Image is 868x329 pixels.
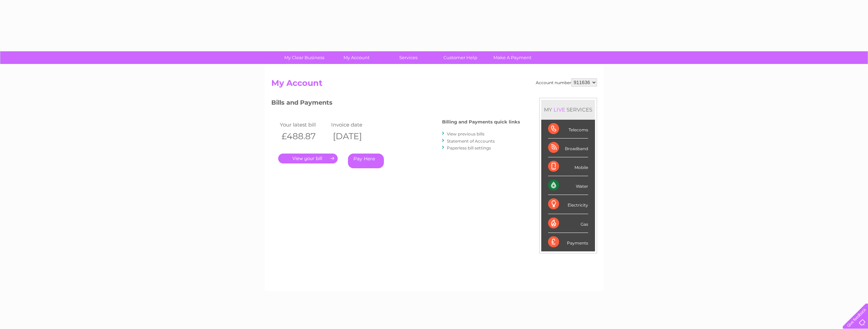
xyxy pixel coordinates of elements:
[447,131,484,136] a: View previous bills
[328,51,385,64] a: My Account
[380,51,437,64] a: Services
[329,129,381,143] th: [DATE]
[484,51,541,64] a: Make A Payment
[278,154,338,163] a: .
[348,154,384,168] a: Pay Here
[278,129,329,143] th: £488.87
[271,98,520,110] h3: Bills and Payments
[278,120,329,129] td: Your latest bill
[536,78,597,87] div: Account number
[276,51,333,64] a: My Clear Business
[329,120,381,129] td: Invoice date
[541,100,595,119] div: MY SERVICES
[548,195,588,214] div: Electricity
[548,233,588,251] div: Payments
[442,119,520,124] h4: Billing and Payments quick links
[548,176,588,195] div: Water
[447,139,495,144] a: Statement of Accounts
[447,145,491,150] a: Paperless bill settings
[548,139,588,157] div: Broadband
[548,214,588,233] div: Gas
[548,120,588,139] div: Telecoms
[271,78,597,91] h2: My Account
[432,51,489,64] a: Customer Help
[552,106,567,113] div: LIVE
[548,157,588,176] div: Mobile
